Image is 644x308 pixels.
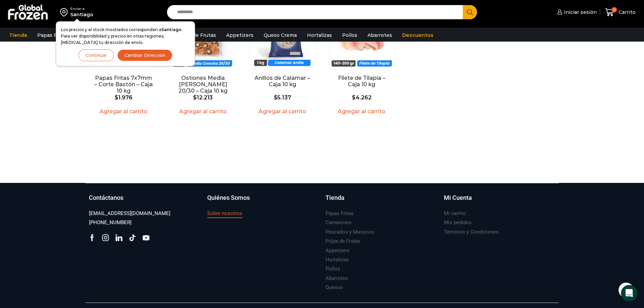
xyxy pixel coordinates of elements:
strong: Santiago [161,27,182,32]
a: Camarones [326,218,352,227]
span: Iniciar sesión [562,9,597,16]
a: Pulpa de Frutas [326,237,360,246]
h3: Tienda [326,193,344,202]
a: Quesos [326,283,343,292]
a: Mi Cuenta [444,193,555,209]
h3: Mi Cuenta [444,193,472,202]
button: Cambiar Dirección [117,49,172,61]
bdi: 1.976 [115,94,133,101]
h3: Quesos [326,284,343,291]
a: Descuentos [399,29,437,42]
a: Abarrotes [364,29,396,42]
a: [EMAIL_ADDRESS][DOMAIN_NAME] [89,209,170,218]
a: Iniciar sesión [555,5,597,19]
a: Términos y Condiciones [444,228,499,237]
h3: Sobre nosotros [207,210,242,217]
a: Quiénes Somos [207,193,319,209]
a: Abarrotes [326,274,348,283]
img: address-field-icon.svg [60,6,70,18]
h3: Camarones [326,219,352,226]
button: Search button [463,5,477,19]
a: Pescados y Mariscos [326,228,374,237]
h3: Papas Fritas [326,210,354,217]
bdi: 5.137 [274,94,291,101]
button: Continuar [78,49,114,61]
a: Mis pedidos [444,218,472,227]
a: Appetizers [223,29,257,42]
h3: Appetizers [326,247,350,254]
a: Filete de Tilapia – Caja 10 kg [332,75,391,88]
span: $ [352,94,356,101]
a: Papas Fritas [326,209,354,218]
a: Papas Fritas 7x7mm – Corte Bastón – Caja 10 kg [94,75,153,94]
span: $ [115,94,118,101]
h3: Mis pedidos [444,219,472,226]
a: Contáctanos [89,193,200,209]
a: Hortalizas [304,29,335,42]
a: Pollos [326,264,340,274]
a: Appetizers [326,246,350,255]
span: $ [193,94,197,101]
span: Carrito [617,9,636,16]
span: 0 [612,7,617,13]
a: Tienda [326,193,437,209]
h3: Abarrotes [326,275,348,282]
a: Queso Crema [260,29,300,42]
bdi: 4.262 [352,94,371,101]
a: Agregar al carrito: “Ostiones Media Concha Peruano 20/30 - Caja 10 kg” [175,106,231,117]
a: Tienda [6,29,30,42]
div: Open Intercom Messenger [621,285,637,301]
a: Agregar al carrito: “Filete de Tilapia - Caja 10 kg” [334,106,389,117]
a: 0 Carrito [603,4,637,20]
a: [PHONE_NUMBER] [89,218,132,227]
h3: [PHONE_NUMBER] [89,219,132,226]
bdi: 12.213 [193,94,213,101]
a: Sobre nosotros [207,209,242,218]
h3: Términos y Condiciones [444,229,499,236]
a: Agregar al carrito: “Anillos de Calamar - Caja 10 kg” [255,106,310,117]
h3: Mi carrito [444,210,466,217]
h3: [EMAIL_ADDRESS][DOMAIN_NAME] [89,210,170,217]
a: Pollos [339,29,361,42]
span: $ [274,94,278,101]
div: Enviar a [70,6,93,11]
a: Hortalizas [326,255,349,264]
h3: Pollos [326,265,340,273]
p: Los precios y el stock mostrados corresponden a . Para ver disponibilidad y precios en otras regi... [61,26,190,46]
a: Anillos de Calamar – Caja 10 kg [253,75,312,88]
a: Papas Fritas [34,29,71,42]
a: Mi carrito [444,209,466,218]
div: Santiago [70,11,93,18]
h3: Pulpa de Frutas [326,238,360,245]
h3: Contáctanos [89,193,123,202]
h3: Hortalizas [326,256,349,263]
a: Pulpa de Frutas [174,29,219,42]
a: Agregar al carrito: “Papas Fritas 7x7mm - Corte Bastón - Caja 10 kg” [96,106,151,117]
h3: Pescados y Mariscos [326,229,374,236]
a: Ostiones Media [PERSON_NAME] 20/30 – Caja 10 kg [173,75,233,94]
h3: Quiénes Somos [207,193,250,202]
